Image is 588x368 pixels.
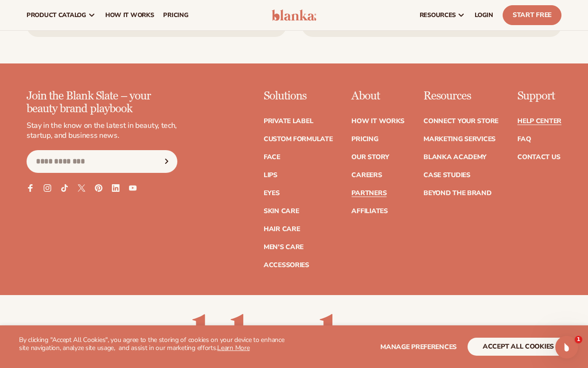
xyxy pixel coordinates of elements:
[272,9,316,21] img: logo
[351,208,387,215] a: Affiliates
[264,136,333,143] a: Custom formulate
[351,172,382,179] a: Careers
[264,226,300,233] a: Hair Care
[105,11,154,19] span: How It Works
[423,136,496,143] a: Marketing services
[517,136,531,143] a: FAQ
[19,336,294,352] p: By clicking "Accept All Cookies", you agree to the storing of cookies on your device to enhance s...
[475,11,493,19] span: LOGIN
[420,11,456,19] span: resources
[351,118,404,125] a: How It Works
[351,136,378,143] a: Pricing
[423,90,498,102] p: Resources
[27,11,86,19] span: product catalog
[217,343,249,352] a: Learn More
[163,11,188,19] span: pricing
[264,154,280,161] a: Face
[351,90,404,102] p: About
[503,5,561,25] a: Start Free
[468,338,569,356] button: accept all cookies
[423,172,470,179] a: Case Studies
[517,118,561,125] a: Help Center
[264,208,299,215] a: Skin Care
[575,336,582,343] span: 1
[351,190,386,197] a: Partners
[423,154,487,161] a: Blanka Academy
[27,121,177,141] p: Stay in the know on the latest in beauty, tech, startup, and business news.
[351,154,389,161] a: Our Story
[423,190,492,197] a: Beyond the brand
[380,338,457,356] button: Manage preferences
[264,190,280,197] a: Eyes
[264,262,309,269] a: Accessories
[264,172,277,179] a: Lips
[264,244,303,251] a: Men's Care
[264,90,333,102] p: Solutions
[27,90,177,115] p: Join the Blank Slate – your beauty brand playbook
[380,342,457,351] span: Manage preferences
[423,118,498,125] a: Connect your store
[264,118,313,125] a: Private label
[517,90,561,102] p: Support
[156,150,177,173] button: Subscribe
[517,154,560,161] a: Contact Us
[555,336,578,359] iframe: Intercom live chat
